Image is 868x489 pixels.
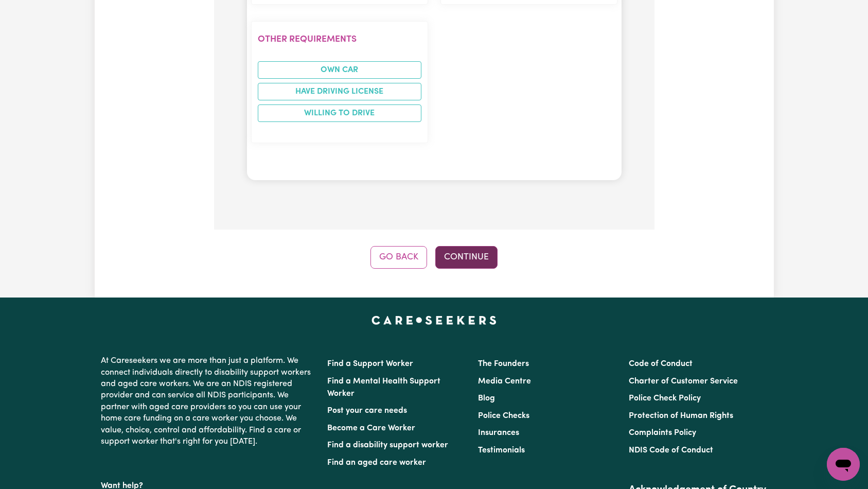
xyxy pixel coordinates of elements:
p: At Careseekers we are more than just a platform. We connect individuals directly to disability su... [101,351,315,451]
a: The Founders [478,360,529,368]
a: Testimonials [478,446,525,455]
a: Code of Conduct [629,360,693,368]
a: Careseekers home page [371,316,497,324]
a: Police Check Policy [629,394,701,403]
a: Post your care needs [327,407,407,415]
a: Find a disability support worker [327,441,448,449]
iframe: Button to launch messaging window [827,448,860,481]
a: NDIS Code of Conduct [629,446,713,455]
a: Become a Care Worker [327,424,415,432]
button: Continue [435,246,498,269]
a: Police Checks [478,412,529,420]
a: Blog [478,394,495,403]
a: Protection of Human Rights [629,412,733,420]
h2: Other requirements [258,34,421,45]
a: Find an aged care worker [327,459,426,467]
li: Willing to drive [258,104,421,122]
a: Insurances [478,429,519,437]
a: Media Centre [478,377,531,386]
a: Complaints Policy [629,429,696,437]
a: Find a Support Worker [327,360,413,368]
li: Own Car [258,61,421,79]
button: Go Back [370,246,427,269]
a: Find a Mental Health Support Worker [327,377,440,398]
a: Charter of Customer Service [629,377,738,386]
li: Have driving license [258,83,421,100]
